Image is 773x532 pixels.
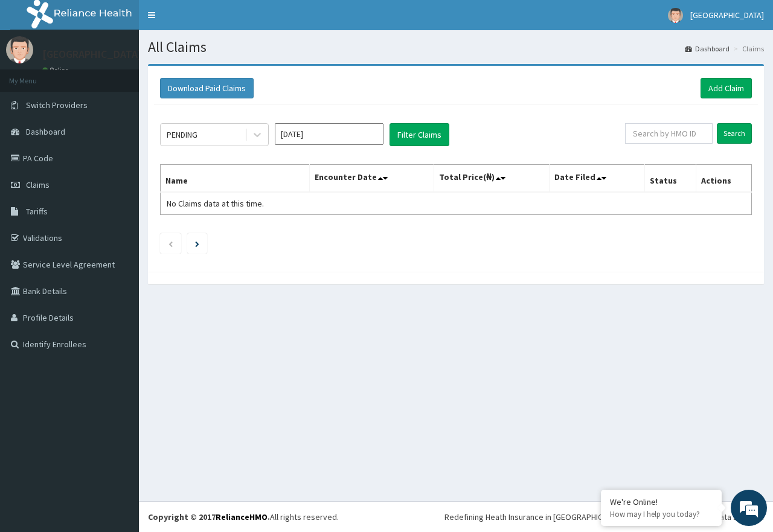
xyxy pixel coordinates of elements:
span: Tariffs [26,206,48,217]
p: [GEOGRAPHIC_DATA] [42,49,142,60]
img: User Image [6,36,33,63]
footer: All rights reserved. [139,501,773,532]
input: Select Month and Year [275,123,383,145]
strong: Copyright © 2017 . [148,511,270,522]
span: Claims [26,179,50,190]
a: Previous page [168,238,173,249]
span: Switch Providers [26,100,88,111]
th: Name [161,165,310,193]
span: No Claims data at this time. [167,198,264,209]
a: RelianceHMO [216,511,268,522]
th: Actions [696,165,751,193]
button: Download Paid Claims [160,78,254,98]
input: Search by HMO ID [625,123,713,144]
h1: All Claims [148,39,764,55]
img: User Image [668,8,683,23]
li: Claims [731,43,764,54]
th: Encounter Date [309,165,434,193]
th: Date Filed [549,165,644,193]
div: Redefining Heath Insurance in [GEOGRAPHIC_DATA] using Telemedicine and Data Science! [444,511,764,523]
span: Dashboard [26,126,65,137]
th: Status [644,165,696,193]
div: We're Online! [610,496,713,507]
th: Total Price(₦) [434,165,549,193]
a: Next page [195,238,199,249]
button: Filter Claims [390,123,449,146]
input: Search [717,123,752,144]
a: Add Claim [701,78,752,98]
div: PENDING [167,129,197,141]
a: Dashboard [685,43,730,54]
p: How may I help you today? [610,509,713,519]
a: Online [42,66,71,74]
span: [GEOGRAPHIC_DATA] [690,10,764,21]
